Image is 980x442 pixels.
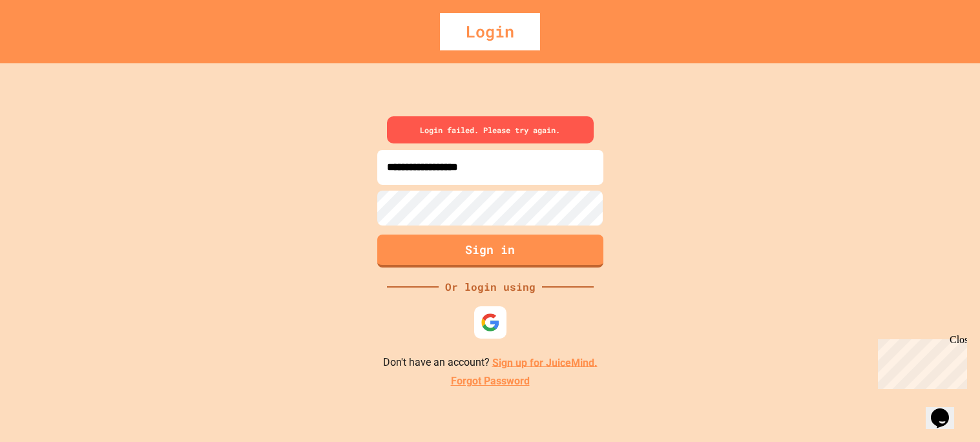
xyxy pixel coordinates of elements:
div: Or login using [439,279,542,295]
button: Sign in [377,235,603,268]
a: Sign up for JuiceMind. [492,356,598,368]
div: Login [440,13,540,50]
img: google-icon.svg [481,313,500,332]
div: Login failed. Please try again. [387,116,594,143]
iframe: chat widget [926,390,967,429]
p: Don't have an account? [383,355,598,371]
iframe: chat widget [873,334,967,389]
div: Chat with us now!Close [5,5,89,82]
a: Forgot Password [451,374,530,389]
